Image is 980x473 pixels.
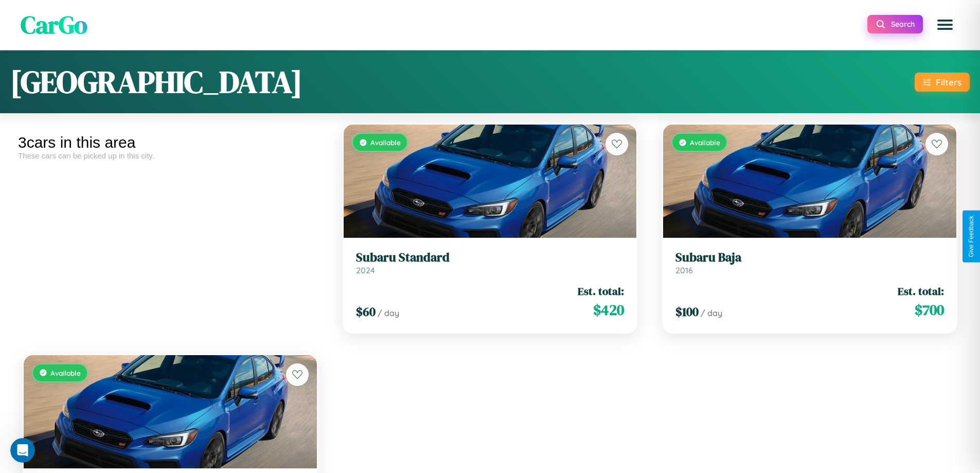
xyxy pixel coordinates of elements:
[675,250,944,265] h3: Subaru Baja
[578,284,624,299] span: Est. total:
[593,300,624,320] span: $ 420
[931,10,959,39] button: Open menu
[936,77,961,87] div: Filters
[356,250,625,275] a: Subaru Standard2024
[891,20,915,29] span: Search
[356,250,625,265] h3: Subaru Standard
[18,134,323,151] div: 3 cars in this area
[378,308,399,318] span: / day
[867,15,923,33] button: Search
[21,8,87,42] span: CarGo
[915,300,944,320] span: $ 700
[675,265,693,275] span: 2016
[50,369,81,377] span: Available
[915,73,970,92] button: Filters
[701,308,722,318] span: / day
[356,303,376,320] span: $ 60
[10,438,35,463] iframe: Intercom live chat
[690,138,720,147] span: Available
[675,303,699,320] span: $ 100
[675,250,944,275] a: Subaru Baja2016
[356,265,375,275] span: 2024
[968,216,975,257] div: Give Feedback
[18,151,323,160] div: These cars can be picked up in this city.
[370,138,401,147] span: Available
[10,61,302,103] h1: [GEOGRAPHIC_DATA]
[898,284,944,299] span: Est. total:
